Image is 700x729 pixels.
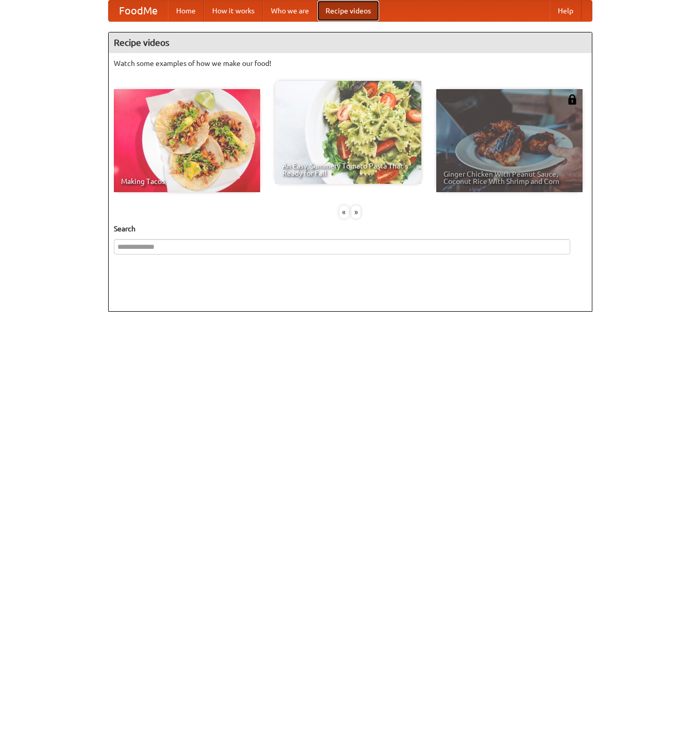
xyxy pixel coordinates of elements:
p: Watch some examples of how we make our food! [114,58,587,69]
a: Home [168,1,204,21]
span: Making Tacos [121,178,253,185]
a: An Easy, Summery Tomato Pasta That's Ready for Fall [275,81,421,184]
a: Who we are [263,1,317,21]
a: FoodMe [109,1,168,21]
div: » [351,206,361,218]
a: Making Tacos [114,89,260,192]
a: Recipe videos [317,1,379,21]
h4: Recipe videos [109,32,592,53]
h5: Search [114,224,587,234]
img: 483408.png [567,94,577,105]
div: « [339,206,349,218]
a: Help [550,1,582,21]
a: How it works [204,1,263,21]
span: An Easy, Summery Tomato Pasta That's Ready for Fall [282,162,414,177]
